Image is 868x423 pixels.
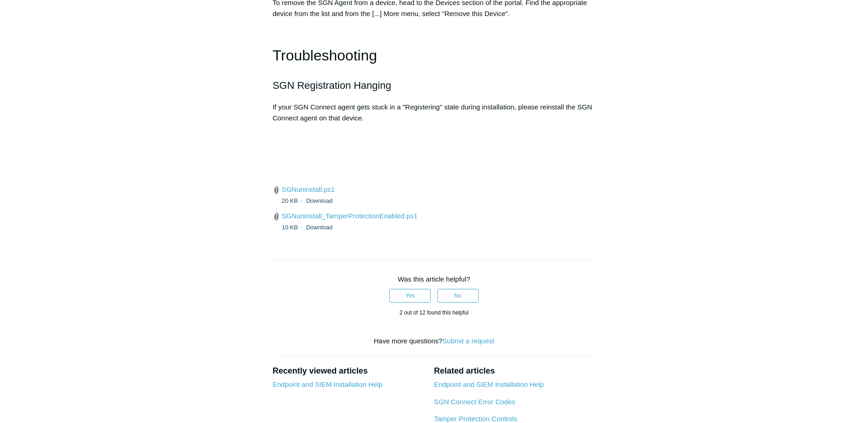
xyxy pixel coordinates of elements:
[389,289,431,303] button: This article was helpful
[282,212,418,220] a: SGNuninstall_TamperProtectionEnabled.ps1
[273,336,596,347] div: Have more questions?
[399,309,469,316] span: 2 out of 12 found this helpful
[273,103,593,122] span: If your SGN Connect agent gets stuck in a "Registering" state during installation, please reinsta...
[434,365,595,377] h2: Related articles
[282,185,335,193] a: SGNuninstall.ps1
[306,224,333,231] a: Download
[282,224,304,231] span: 10 KB
[437,289,479,303] button: This article was not helpful
[273,380,383,388] a: Endpoint and SIEM Installation Help
[434,380,544,388] a: Endpoint and SIEM Installation Help
[306,197,333,204] a: Download
[398,275,470,283] span: Was this article helpful?
[434,398,515,406] a: SGN Connect Error Codes
[282,197,304,204] span: 20 KB
[434,415,517,423] a: Tamper Protection Controls
[442,337,494,345] a: Submit a request
[273,77,596,93] h2: SGN Registration Hanging
[273,365,425,377] h2: Recently viewed articles
[273,44,596,67] h1: Troubleshooting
